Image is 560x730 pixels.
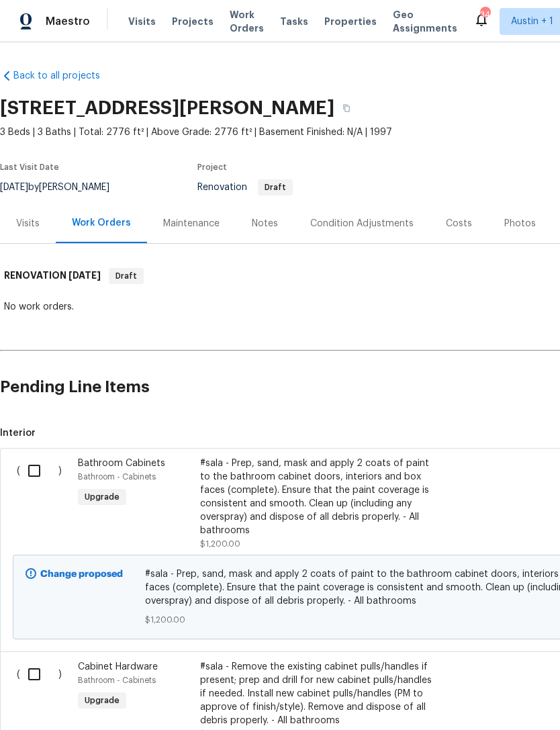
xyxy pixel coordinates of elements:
[78,459,165,468] span: Bathroom Cabinets
[230,8,264,35] span: Work Orders
[480,8,489,21] div: 34
[200,457,436,537] div: #sala - Prep, sand, mask and apply 2 coats of paint to the bathroom cabinet doors, interiors and ...
[393,8,457,35] span: Geo Assignments
[324,15,377,28] span: Properties
[197,163,227,171] span: Project
[280,17,308,26] span: Tasks
[511,15,553,28] span: Austin + 1
[40,569,123,579] b: Change proposed
[110,269,142,283] span: Draft
[13,453,74,555] div: ( )
[310,217,414,230] div: Condition Adjustments
[79,490,125,504] span: Upgrade
[78,473,156,481] span: Bathroom - Cabinets
[79,694,125,707] span: Upgrade
[200,540,240,548] span: $1,200.00
[16,217,40,230] div: Visits
[172,15,214,28] span: Projects
[504,217,536,230] div: Photos
[200,660,436,727] div: #sala - Remove the existing cabinet pulls/handles if present; prep and drill for new cabinet pull...
[259,183,291,191] span: Draft
[128,15,156,28] span: Visits
[252,217,278,230] div: Notes
[68,271,101,280] span: [DATE]
[334,96,359,120] button: Copy Address
[78,662,158,672] span: Cabinet Hardware
[163,217,220,230] div: Maintenance
[4,268,101,284] h6: RENOVATION
[197,183,293,192] span: Renovation
[78,676,156,684] span: Bathroom - Cabinets
[446,217,472,230] div: Costs
[72,216,131,230] div: Work Orders
[46,15,90,28] span: Maestro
